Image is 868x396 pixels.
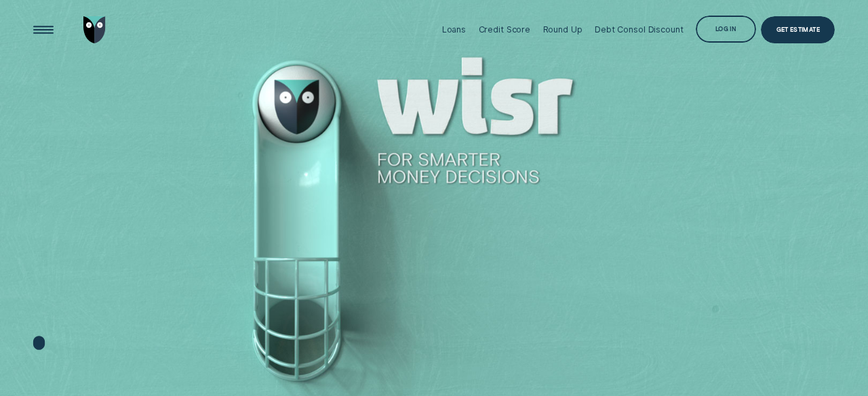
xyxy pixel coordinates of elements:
img: Wisr [83,16,106,43]
button: Log in [696,16,756,43]
div: Round Up [543,24,583,35]
div: Debt Consol Discount [595,24,683,35]
a: Get Estimate [761,16,835,43]
div: Loans [442,24,466,35]
div: Credit Score [479,24,531,35]
button: Open Menu [30,16,57,43]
